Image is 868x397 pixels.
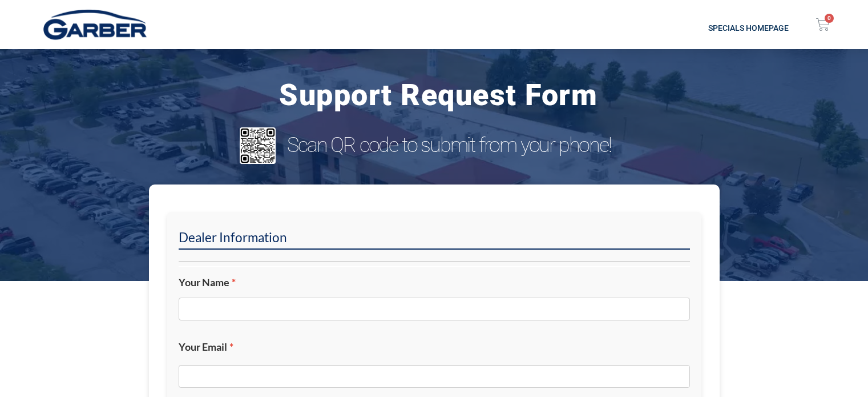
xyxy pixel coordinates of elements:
label: Your Email [179,340,690,354]
h2: Dealer Information [179,229,690,250]
h2: Specials Homepage [231,24,789,32]
h3: Support Request Form [86,75,791,117]
label: Your Name [179,276,690,289]
h3: Scan QR code to submit from your phone! [287,133,637,158]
